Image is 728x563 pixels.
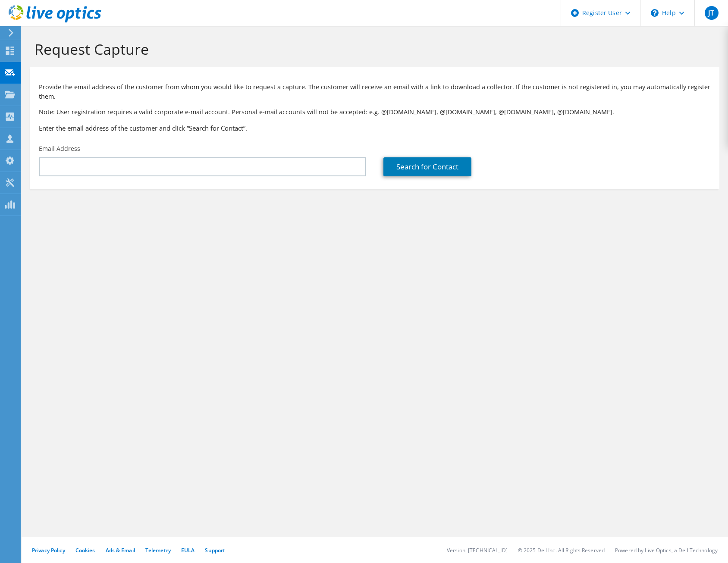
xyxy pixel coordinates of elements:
[35,40,711,58] h1: Request Capture
[39,107,711,117] p: Note: User registration requires a valid corporate e-mail account. Personal e-mail accounts will ...
[205,547,225,554] a: Support
[651,9,659,17] svg: \n
[32,547,65,554] a: Privacy Policy
[705,6,719,20] span: JT
[75,547,95,554] a: Cookies
[615,547,718,554] li: Powered by Live Optics, a Dell Technology
[181,547,195,554] a: EULA
[447,547,508,554] li: Version: [TECHNICAL_ID]
[39,123,711,133] h3: Enter the email address of the customer and click “Search for Contact”.
[145,547,171,554] a: Telemetry
[39,82,711,101] p: Provide the email address of the customer from whom you would like to request a capture. The cust...
[518,547,605,554] li: © 2025 Dell Inc. All Rights Reserved
[106,547,135,554] a: Ads & Email
[383,157,471,176] a: Search for Contact
[39,144,80,153] label: Email Address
